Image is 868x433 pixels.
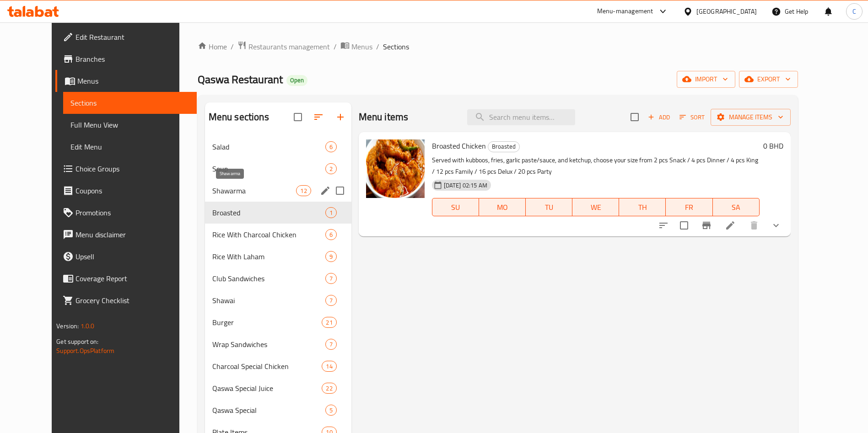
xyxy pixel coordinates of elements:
button: Sort [677,110,707,124]
nav: breadcrumb [198,41,798,53]
span: 14 [322,362,336,371]
button: Add [644,110,674,124]
span: FR [669,201,709,214]
a: Edit Menu [63,136,197,158]
span: [DATE] 02:15 AM [440,181,491,190]
button: SA [713,198,760,216]
div: Soup [212,163,325,174]
span: Sort [679,112,705,123]
div: items [296,185,311,196]
span: Charcoal Special Chicken [212,361,322,372]
span: 21 [322,318,336,327]
div: Wrap Sandwiches7 [205,333,351,355]
a: Support.OpsPlatform [56,345,114,357]
div: Rice With Charcoal Chicken6 [205,224,351,246]
span: export [746,74,791,85]
span: Select section [625,107,644,127]
a: Menus [55,70,197,92]
span: 7 [326,296,336,305]
div: Qaswa Special Juice22 [205,377,351,399]
span: Promotions [75,207,189,218]
button: FR [666,198,712,216]
span: Sort items [674,110,711,124]
div: [GEOGRAPHIC_DATA] [696,6,757,16]
span: Menu disclaimer [75,229,189,240]
div: items [325,141,337,152]
span: Broasted Chicken [432,139,486,153]
span: Rice With Laham [212,251,325,262]
a: Choice Groups [55,158,197,180]
span: Broasted [488,141,519,152]
span: Qaswa Restaurant [198,69,283,90]
span: 6 [326,230,336,239]
span: Menus [77,75,189,86]
a: Edit menu item [725,220,736,231]
a: Full Menu View [63,114,197,136]
span: 1.0.0 [81,320,95,332]
span: 7 [326,340,336,349]
button: delete [743,214,765,236]
h2: Menu items [359,110,409,124]
span: 22 [322,384,336,393]
span: TH [623,201,662,214]
span: Menus [351,41,372,52]
span: C [852,6,856,16]
span: Sections [383,41,409,52]
span: Shawarma [212,185,297,196]
h6: 0 BHD [763,139,783,152]
span: import [684,74,728,85]
button: MO [479,198,526,216]
button: Manage items [711,109,791,126]
span: Version: [56,320,79,332]
div: Rice With Laham9 [205,246,351,267]
span: MO [483,201,522,214]
button: import [677,71,735,88]
span: Full Menu View [70,119,189,130]
a: Coverage Report [55,267,197,289]
div: Salad [212,141,325,152]
a: Grocery Checklist [55,289,197,311]
span: Add [647,112,671,123]
div: Open [286,75,307,86]
span: Get support on: [56,336,98,347]
button: sort-choices [652,214,674,236]
span: Branches [75,53,189,64]
a: Coupons [55,180,197,202]
span: Choice Groups [75,163,189,174]
div: items [322,383,336,394]
span: Broasted [212,207,325,218]
a: Edit Restaurant [55,26,197,48]
a: Menu disclaimer [55,224,197,246]
div: Shawai7 [205,289,351,311]
div: Salad6 [205,136,351,158]
button: show more [765,214,787,236]
div: Club Sandwiches7 [205,267,351,289]
button: edit [318,184,332,198]
span: Edit Menu [70,141,189,152]
span: 6 [326,143,336,151]
div: items [325,273,337,284]
img: Broasted Chicken [366,139,425,198]
a: Sections [63,92,197,114]
span: Qaswa Special [212,405,325,416]
button: WE [572,198,619,216]
span: SA [717,201,756,214]
span: Shawai [212,295,325,306]
a: Menus [340,41,372,53]
div: items [325,295,337,306]
a: Promotions [55,202,197,224]
button: Branch-specific-item [695,214,717,236]
span: 1 [326,208,336,217]
li: / [376,41,379,52]
div: Broasted1 [205,202,351,224]
span: TU [529,201,569,214]
span: 2 [326,165,336,173]
span: Coverage Report [75,273,189,284]
span: Add item [644,110,674,124]
button: TU [526,198,572,216]
div: Menu-management [597,6,653,17]
span: Coupons [75,185,189,196]
span: Wrap Sandwiches [212,339,325,350]
div: Soup2 [205,158,351,180]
